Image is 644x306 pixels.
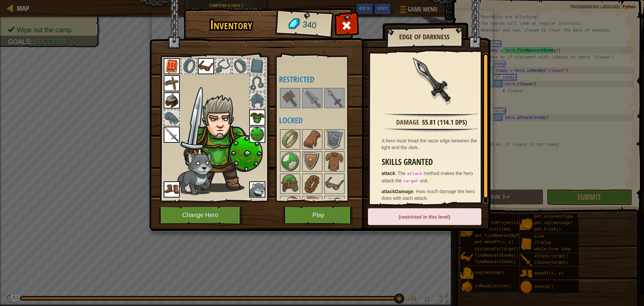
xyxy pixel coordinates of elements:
[281,196,300,215] img: portrait.png
[402,178,420,184] code: target
[249,110,265,126] img: portrait.png
[325,196,344,215] img: portrait.png
[164,181,180,198] img: portrait.png
[164,58,180,74] img: portrait.png
[281,174,300,193] img: portrait.png
[249,127,265,143] img: portrait.png
[279,75,363,84] h4: Restricted
[302,18,317,32] span: 340
[303,130,322,149] img: portrait.png
[279,116,363,125] h4: Locked
[303,174,322,193] img: portrait.png
[283,206,354,224] button: Play
[303,196,322,215] img: portrait.png
[303,89,322,107] img: portrait.png
[382,171,473,183] span: The method makes the hero attack the unit.
[325,152,344,171] img: portrait.png
[159,206,244,224] button: Change Hero
[189,18,274,32] h1: Inventory
[382,189,475,201] span: How much damage the hero does with each attack.
[164,75,180,91] img: portrait.png
[382,137,485,151] div: A hero must tread the razor edge between the light and the dark.
[382,189,414,194] strong: attackDamage
[413,189,416,194] span: :
[180,94,263,192] img: male.png
[385,113,478,117] img: hr.png
[382,171,395,176] strong: attack
[175,151,213,195] img: wolf-pup-paper-doll.png
[198,58,214,74] img: portrait.png
[410,58,453,101] img: portrait.png
[281,152,300,171] img: portrait.png
[385,128,478,132] img: hr.png
[395,171,398,176] span: :
[303,152,322,171] img: portrait.png
[325,174,344,193] img: portrait.png
[368,208,481,225] div: (restricted in this level)
[382,158,485,167] h3: Skills Granted
[396,118,419,127] div: Damage
[325,130,344,149] img: portrait.png
[164,92,180,108] img: portrait.png
[164,127,180,143] img: portrait.png
[281,130,300,149] img: portrait.png
[249,181,265,198] img: portrait.png
[281,89,300,107] img: portrait.png
[325,89,344,107] img: portrait.png
[422,118,467,127] div: 55.81 (114.1 DPS)
[393,33,456,41] h2: Edge of Darkness
[406,171,424,177] code: attack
